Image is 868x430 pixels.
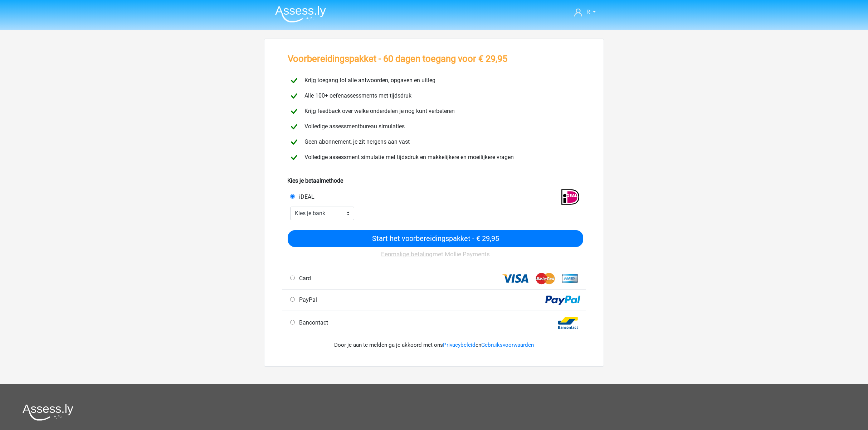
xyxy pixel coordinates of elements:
[288,90,300,102] img: checkmark
[302,138,410,145] span: Geen abonnement, je zit nergens aan vast
[288,247,583,268] div: met Mollie Payments
[481,342,534,348] a: Gebruiksvoorwaarden
[287,177,343,184] b: Kies je betaalmethode
[288,230,583,247] input: Start het voorbereidingspakket - € 29,95
[302,92,411,99] span: Alle 100+ oefenassessments met tijdsdruk
[296,275,311,282] span: Card
[275,6,326,23] img: Assessly
[302,154,514,160] span: Volledige assessment simulatie met tijdsdruk en makkelijkere en moeilijkere vragen
[288,74,300,87] img: checkmark
[288,151,300,164] img: checkmark
[288,105,300,118] img: checkmark
[288,136,300,148] img: checkmark
[287,332,581,358] div: Door je aan te melden ga je akkoord met ons en
[296,193,314,200] span: iDEAL
[302,123,405,130] span: Volledige assessmentbureau simulaties
[288,120,300,133] img: checkmark
[296,296,317,303] span: PayPal
[302,77,435,84] span: Krijg toegang tot alle antwoorden, opgaven en uitleg
[571,8,599,16] a: R
[302,108,455,114] span: Krijg feedback over welke onderdelen je nog kunt verbeteren
[381,251,433,258] u: Eenmalige betaling
[296,319,328,326] span: Bancontact
[23,404,73,421] img: Assessly logo
[443,342,476,348] a: Privacybeleid
[288,53,507,64] h3: Voorbereidingspakket - 60 dagen toegang voor € 29,95
[586,9,590,15] span: R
